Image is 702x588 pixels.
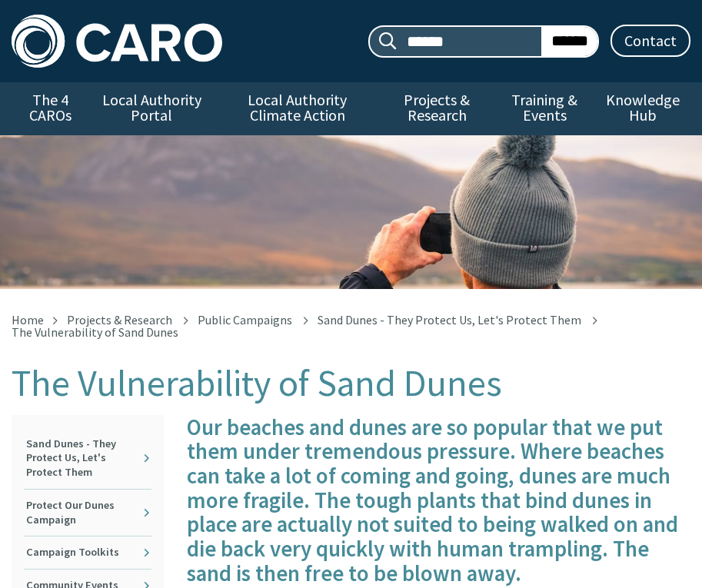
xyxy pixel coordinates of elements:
a: Contact [611,25,690,57]
a: Local Authority Climate Action [214,82,380,135]
a: Training & Events [494,82,595,135]
img: Caro logo [12,15,222,67]
h4: Our beaches and dunes are so popular that we put them under tremendous pressure. Where beaches ca... [187,415,690,586]
a: Projects & Research [67,312,172,327]
h1: The Vulnerability of Sand Dunes [12,363,690,404]
a: Local Authority Portal [89,82,215,135]
a: Sand Dunes - They Protect Us, Let's Protect Them [24,427,151,488]
a: The 4 CAROs [12,82,89,135]
a: Sand Dunes - They Protect Us, Let's Protect Them [318,312,581,327]
a: Campaign Toolkits [24,537,151,569]
span: The Vulnerability of Sand Dunes [12,324,178,340]
a: Knowledge Hub [595,82,690,135]
a: Protect Our Dunes Campaign [24,490,151,537]
a: Public Campaigns [198,312,292,327]
a: Projects & Research [381,82,494,135]
a: Home [12,312,44,327]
